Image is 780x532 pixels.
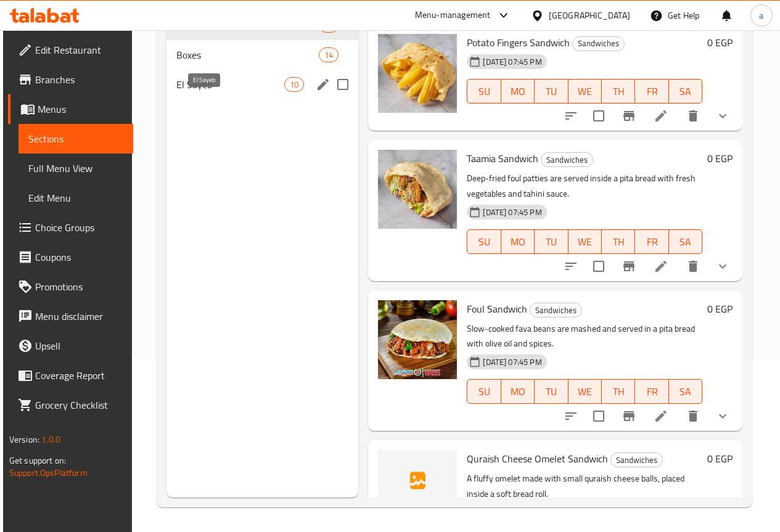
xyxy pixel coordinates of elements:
span: WE [573,83,597,100]
span: TU [540,233,563,251]
button: TU [535,79,568,104]
span: 14 [319,49,338,61]
span: Edit Menu [28,190,123,205]
button: SA [669,79,702,104]
span: Taamia Sandwich [467,149,538,168]
div: [GEOGRAPHIC_DATA] [549,9,630,22]
span: Menu disclaimer [35,309,123,324]
span: Grocery Checklist [35,398,123,412]
span: Promotions [35,279,123,294]
span: Branches [35,72,123,87]
a: Edit menu item [654,259,668,274]
span: [DATE] 07:45 PM [478,356,546,368]
a: Support.OpsPlatform [9,465,88,481]
span: FR [640,383,663,401]
a: Edit menu item [654,409,668,424]
span: 1.0.0 [41,432,60,448]
button: sort-choices [556,252,586,281]
div: El Sayeb10edit [166,70,358,99]
div: items [284,77,304,92]
span: SA [674,233,697,251]
p: Deep-fried foul patties are served inside a pita bread with fresh vegetables and tahini sauce. [467,171,702,202]
button: Branch-specific-item [614,401,644,431]
button: TU [535,229,568,254]
a: Menu disclaimer [8,301,133,331]
button: MO [501,79,535,104]
img: Foul Sandwich [378,300,457,379]
a: Coupons [8,242,133,272]
button: MO [501,379,535,404]
div: Sandwiches [541,152,593,167]
h6: 0 EGP [707,150,733,167]
div: Sandwiches [572,36,625,51]
h6: 0 EGP [707,34,733,51]
a: Full Menu View [18,153,133,183]
nav: Menu sections [166,6,358,104]
span: SA [674,383,697,401]
button: FR [635,229,668,254]
span: TH [607,383,630,401]
span: Boxes [176,47,319,62]
span: Sandwiches [530,303,581,317]
a: Choice Groups [8,213,133,242]
img: Quraish Cheese Omelet Sandwich [378,450,457,529]
span: Edit Restaurant [35,43,123,57]
span: Sandwiches [611,453,662,467]
a: Edit menu item [654,108,668,123]
span: FR [640,83,663,100]
button: TH [602,79,635,104]
span: MO [506,383,530,401]
span: Version: [9,432,39,448]
span: El Sayeb [176,77,284,92]
a: Upsell [8,331,133,361]
span: Sandwiches [541,153,593,167]
button: SU [467,229,501,254]
button: delete [678,252,708,281]
span: WE [573,383,597,401]
div: Sandwiches [530,303,582,317]
button: FR [635,379,668,404]
button: TU [535,379,568,404]
span: FR [640,233,663,251]
button: show more [708,101,737,131]
div: Sandwiches [610,452,663,467]
a: Edit Menu [18,183,133,213]
span: Foul Sandwich [467,300,527,318]
span: Coverage Report [35,368,123,383]
span: SU [472,383,496,401]
a: Coverage Report [8,361,133,390]
button: SA [669,229,702,254]
button: SU [467,379,501,404]
a: Menus [8,94,133,124]
span: SU [472,83,496,100]
svg: Show Choices [715,108,730,123]
a: Promotions [8,272,133,301]
span: a [759,9,763,22]
button: TH [602,379,635,404]
span: Upsell [35,338,123,353]
button: edit [314,75,332,94]
h6: 0 EGP [707,300,733,317]
svg: Show Choices [715,259,730,274]
div: Menu-management [415,8,491,23]
span: Sandwiches [573,36,624,51]
h6: 0 EGP [707,450,733,467]
span: Coupons [35,250,123,264]
span: Get support on: [9,452,66,469]
button: sort-choices [556,101,586,131]
span: [DATE] 07:45 PM [478,207,546,218]
button: TH [602,229,635,254]
button: WE [569,79,602,104]
p: A fluffy omelet made with small quraish cheese balls, placed inside a soft bread roll. [467,471,702,502]
button: sort-choices [556,401,586,431]
span: WE [573,233,597,251]
a: Grocery Checklist [8,390,133,420]
button: Branch-specific-item [614,252,644,281]
button: delete [678,101,708,131]
span: Choice Groups [35,220,123,235]
a: Sections [18,124,133,153]
span: TH [607,83,630,100]
span: Select to update [586,403,612,429]
span: SA [674,83,697,100]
